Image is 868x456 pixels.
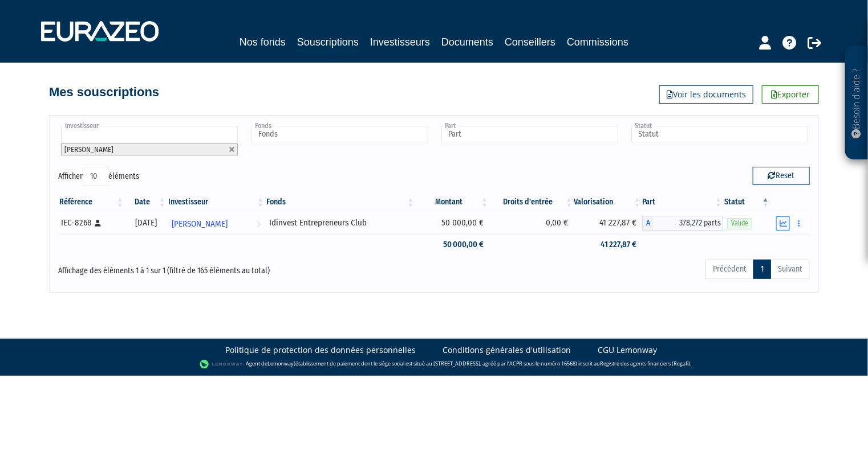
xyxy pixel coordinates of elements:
a: Politique de protection des données personnelles [225,344,416,356]
p: Besoin d'aide ? [850,52,863,154]
a: CGU Lemonway [598,344,657,356]
div: IEC-8268 [61,217,121,229]
th: Statut : activer pour trier la colonne par ordre d&eacute;croissant [723,192,770,212]
a: Conseillers [505,34,555,50]
button: Reset [753,167,810,185]
th: Part: activer pour trier la colonne par ordre croissant [642,192,723,212]
a: Investisseurs [370,34,430,50]
a: Souscriptions [297,34,359,52]
select: Afficheréléments [83,167,108,186]
th: Date: activer pour trier la colonne par ordre croissant [125,192,167,212]
div: Affichage des éléments 1 à 1 sur 1 (filtré de 165 éléments au total) [58,258,362,277]
th: Fonds: activer pour trier la colonne par ordre croissant [265,192,415,212]
span: [PERSON_NAME] [172,213,228,235]
a: Lemonway [267,360,294,367]
i: [Français] Personne physique [95,220,101,227]
span: Valide [727,218,752,229]
td: 50 000,00 € [416,212,490,235]
div: - Agent de (établissement de paiement dont le siège social est situé au [STREET_ADDRESS], agréé p... [11,359,857,370]
a: Commissions [567,34,628,50]
th: Référence : activer pour trier la colonne par ordre croissant [58,192,125,212]
img: 1732889491-logotype_eurazeo_blanc_rvb.png [41,21,159,42]
span: A [642,216,654,231]
div: [DATE] [129,217,163,229]
a: Registre des agents financiers (Regafi) [600,360,690,367]
label: Afficher éléments [58,167,139,186]
a: [PERSON_NAME] [167,212,265,235]
span: 378,272 parts [654,216,723,231]
div: A - Idinvest Entrepreneurs Club [642,216,723,231]
img: logo-lemonway.png [200,359,244,370]
h4: Mes souscriptions [49,85,159,99]
i: Voir l'investisseur [257,213,261,235]
th: Droits d'entrée: activer pour trier la colonne par ordre croissant [489,192,574,212]
td: 50 000,00 € [416,235,490,254]
td: 41 227,87 € [574,212,642,235]
div: Idinvest Entrepreneurs Club [269,217,411,229]
a: Conditions générales d'utilisation [443,344,571,356]
th: Valorisation: activer pour trier la colonne par ordre croissant [574,192,642,212]
th: Investisseur: activer pour trier la colonne par ordre croissant [167,192,265,212]
a: Exporter [762,85,819,104]
a: 1 [753,260,771,279]
span: [PERSON_NAME] [64,145,113,154]
td: 41 227,87 € [574,235,642,254]
a: Voir les documents [659,85,753,104]
a: Documents [441,34,493,50]
a: Nos fonds [240,34,286,50]
td: 0,00 € [489,212,574,235]
th: Montant: activer pour trier la colonne par ordre croissant [416,192,490,212]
